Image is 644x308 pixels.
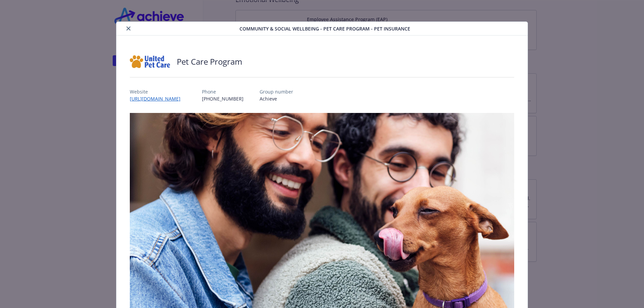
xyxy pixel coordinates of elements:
p: Group number [260,88,293,95]
span: Community & Social Wellbeing - Pet Care Program - Pet Insurance [239,25,410,32]
p: [PHONE_NUMBER] [202,95,244,102]
p: Website [130,88,186,95]
button: close [124,24,132,33]
a: [URL][DOMAIN_NAME] [130,96,186,102]
p: Phone [202,88,244,95]
h2: Pet Care Program [177,56,242,67]
img: United Pet Care [130,52,170,72]
p: Achieve [260,95,293,102]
